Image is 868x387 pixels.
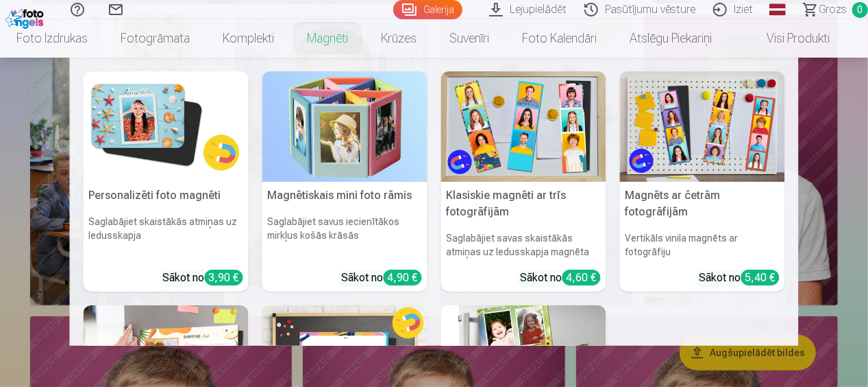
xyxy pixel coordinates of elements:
[5,5,47,29] img: /fa1
[521,270,601,286] div: Sākot no
[262,71,427,292] a: Magnētiskais mini foto rāmisMagnētiskais mini foto rāmisSaglabājiet savus iecienītākos mirkļus ko...
[728,19,846,58] a: Visi produkti
[506,19,613,58] a: Foto kalendāri
[384,270,422,285] div: 4,90 €
[206,19,290,58] a: Komplekti
[441,71,606,292] a: Klasiskie magnēti ar trīs fotogrāfijāmKlasiskie magnēti ar trīs fotogrāfijāmSaglabājiet savas ska...
[819,1,847,18] span: Grozs
[441,71,606,182] img: Klasiskie magnēti ar trīs fotogrāfijām
[741,270,780,285] div: 5,40 €
[441,226,606,264] h6: Saglabājiet savas skaistākās atmiņas uz ledusskapja magnēta
[342,270,422,286] div: Sākot no
[84,71,249,182] img: Personalizēti foto magnēti
[84,182,249,209] h5: Personalizēti foto magnēti
[562,270,601,285] div: 4,60 €
[699,270,780,286] div: Sākot no
[441,182,606,226] h5: Klasiskie magnēti ar trīs fotogrāfijām
[613,19,728,58] a: Atslēgu piekariņi
[163,270,243,286] div: Sākot no
[364,19,433,58] a: Krūzes
[620,71,785,292] a: Magnēts ar četrām fotogrāfijāmMagnēts ar četrām fotogrāfijāmVertikāls vinila magnēts ar fotogrāfi...
[852,2,868,18] span: 0
[262,71,427,182] img: Magnētiskais mini foto rāmis
[620,182,785,226] h5: Magnēts ar četrām fotogrāfijām
[205,270,243,285] div: 3,90 €
[620,71,785,182] img: Magnēts ar četrām fotogrāfijām
[433,19,506,58] a: Suvenīri
[84,71,249,292] a: Personalizēti foto magnētiPersonalizēti foto magnētiSaglabājiet skaistākās atmiņas uz ledusskapja...
[290,19,364,58] a: Magnēti
[262,182,427,209] h5: Magnētiskais mini foto rāmis
[104,19,206,58] a: Fotogrāmata
[84,209,249,264] h6: Saglabājiet skaistākās atmiņas uz ledusskapja
[262,209,427,264] h6: Saglabājiet savus iecienītākos mirkļus košās krāsās
[620,226,785,264] h6: Vertikāls vinila magnēts ar fotogrāfiju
